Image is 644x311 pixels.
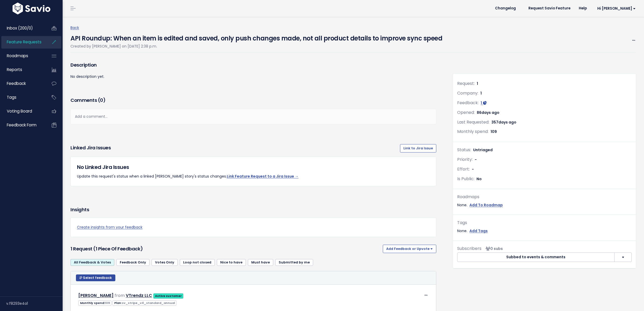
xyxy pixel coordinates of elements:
[115,292,125,298] span: from
[1,50,43,62] a: Roadmaps
[491,120,516,125] span: 357
[457,202,632,208] div: None.
[180,259,215,266] a: Loop not closed
[6,297,63,310] div: v.f8293e4a1
[457,253,615,262] button: Subbed to events & comments
[7,25,33,31] span: Inbox (200/0)
[217,259,246,266] a: Nice to have
[457,100,479,106] span: Feedback:
[275,259,313,266] a: Submitted by me
[575,4,591,12] a: Help
[457,80,475,86] span: Request:
[1,36,43,48] a: Feature Requests
[70,97,436,104] h3: Comments ( )
[70,109,436,124] div: Add a comment...
[457,176,474,182] span: Is Public:
[1,91,43,103] a: Tags
[1,105,43,117] a: Voting Board
[77,173,430,180] p: Update this request's status when a linked [PERSON_NAME] story's status changes.
[7,81,26,86] span: Feedback
[457,90,478,96] span: Company:
[481,100,482,105] span: 1
[70,245,381,253] h3: 1 Request (1 piece of Feedback)
[70,44,157,49] span: Created by [PERSON_NAME] on [DATE] 2:38 p.m.
[475,157,477,162] span: -
[152,259,178,266] a: Votes Only
[498,120,516,125] span: days ago
[383,245,436,253] button: Add Feedback or Upvote
[77,224,430,231] a: Create insights from your feedback
[480,91,482,96] span: 1
[457,128,488,134] span: Monthly spend:
[477,110,499,115] span: 86
[77,163,430,171] h5: No Linked Jira Issues
[70,61,436,69] h3: Description
[155,294,182,298] strong: Active customer
[1,78,43,90] a: Feedback
[457,147,471,153] span: Status:
[100,97,103,103] span: 0
[70,73,436,80] p: No description yet.
[472,167,474,172] span: -
[78,300,111,306] span: Monthly spend:
[70,25,79,30] a: Back
[70,144,111,152] h3: Linked Jira issues
[76,274,115,281] button: Select feedback
[1,22,43,34] a: Inbox (200/0)
[457,166,470,172] span: Effort:
[7,122,37,128] span: Feedback form
[481,100,487,105] a: 1
[1,64,43,76] a: Reports
[481,110,499,115] span: days ago
[457,245,481,251] span: Subscribers
[491,129,497,134] span: 109
[7,53,28,58] span: Roadmaps
[597,7,636,10] span: Hi [PERSON_NAME]
[105,301,110,305] span: 109
[248,259,273,266] a: Must have
[7,39,41,45] span: Feature Requests
[1,119,43,131] a: Feedback form
[70,206,89,213] h3: Insights
[457,228,632,234] div: None.
[70,31,442,43] h4: API Roundup: When an item is edited and saved, only push changes made, not all product details to...
[116,259,150,266] a: Feedback Only
[126,292,152,298] a: VTrendz LLC
[400,144,436,152] a: Link to Jira Issue
[473,147,493,152] span: Untriaged
[457,156,473,162] span: Priority:
[495,7,516,10] span: Changelog
[227,174,299,179] a: Link Feature Request to a Jira Issue →
[70,259,114,266] a: All Feedback & Votes
[477,81,478,86] span: 1
[11,3,52,14] img: logo-white.9d6f32f41409.svg
[484,246,503,251] span: <p><strong>Subscribers</strong><br><br> No subscribers yet<br> </p>
[457,119,489,125] span: Last Requested:
[457,109,475,115] span: Opened:
[112,300,176,306] span: Plan:
[469,228,488,234] a: Add Tags
[469,202,503,208] a: Add To Roadmap
[122,301,175,305] span: sv_stripe_v4_standard_annual
[83,275,112,280] span: Select feedback
[457,219,632,227] div: Tags
[78,292,114,298] a: [PERSON_NAME]
[524,4,575,12] a: Request Savio Feature
[7,108,32,114] span: Voting Board
[7,95,16,100] span: Tags
[476,176,482,181] span: No
[7,67,22,72] span: Reports
[457,193,632,201] div: Roadmaps
[591,4,640,13] a: Hi [PERSON_NAME]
